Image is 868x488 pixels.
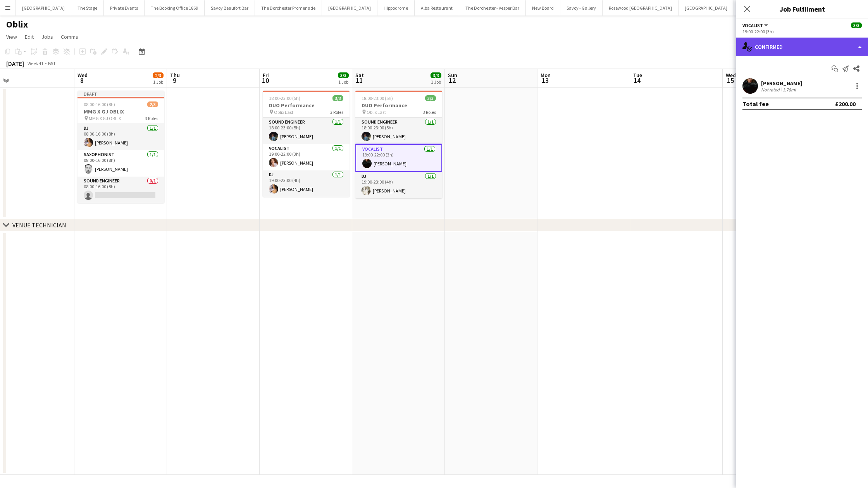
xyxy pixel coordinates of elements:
[263,118,350,144] app-card-role: Sound Engineer1/118:00-23:00 (5h)[PERSON_NAME]
[77,72,88,79] span: Wed
[38,32,56,42] a: Jobs
[76,76,88,85] span: 8
[263,144,350,170] app-card-role: Vocalist1/119:00-22:00 (3h)[PERSON_NAME]
[104,0,145,15] button: Private Events
[338,79,348,85] div: 1 Job
[263,170,350,197] app-card-role: DJ1/119:00-23:00 (4h)[PERSON_NAME]
[742,100,769,108] div: Total fee
[415,0,459,15] button: Alba Restaurant
[12,221,66,229] div: VENUE TECHNICIAN
[170,72,180,79] span: Thu
[6,19,28,30] h1: Oblix
[431,72,441,78] span: 3/3
[48,60,56,66] div: BST
[377,0,415,15] button: Hippodrome
[153,79,163,85] div: 1 Job
[145,115,158,121] span: 3 Roles
[603,0,679,15] button: Rosewood [GEOGRAPHIC_DATA]
[736,4,868,14] h3: Job Fulfilment
[761,87,781,93] div: Not rated
[322,0,377,15] button: [GEOGRAPHIC_DATA]
[84,101,115,107] span: 08:00-16:00 (8h)
[269,95,300,101] span: 18:00-23:00 (5h)
[742,29,862,34] div: 19:00-22:00 (3h)
[781,87,797,93] div: 3.78mi
[77,177,164,203] app-card-role: Sound Engineer0/108:00-16:00 (8h)
[77,124,164,150] app-card-role: DJ1/108:00-16:00 (8h)[PERSON_NAME]
[332,95,343,101] span: 3/3
[851,22,862,28] span: 3/3
[262,76,269,85] span: 10
[459,0,526,15] button: The Dorchester - Vesper Bar
[6,33,17,40] span: View
[26,60,45,66] span: Week 41
[354,76,364,85] span: 11
[725,76,736,85] span: 15
[61,33,78,40] span: Comms
[58,32,81,42] a: Comms
[734,0,789,15] button: [GEOGRAPHIC_DATA]
[447,76,457,85] span: 12
[263,91,350,197] app-job-card: 18:00-23:00 (5h)3/3DUO Performance Oblix East3 RolesSound Engineer1/118:00-23:00 (5h)[PERSON_NAME...
[6,60,24,67] div: [DATE]
[726,72,736,79] span: Wed
[448,72,457,79] span: Sun
[77,108,164,115] h3: MMG X GJ OBLIX
[431,79,441,85] div: 1 Job
[77,91,164,97] div: Draft
[355,102,442,109] h3: DUO Performance
[355,72,364,79] span: Sat
[742,22,763,28] span: Vocalist
[632,76,642,85] span: 14
[263,102,350,109] h3: DUO Performance
[89,115,121,121] span: MMG X GJ OBLIX
[526,0,560,15] button: New Board
[25,33,34,40] span: Edit
[355,91,442,198] app-job-card: 18:00-23:00 (5h)3/3DUO Performance Oblix East3 RolesSound Engineer1/118:00-23:00 (5h)[PERSON_NAME...
[355,144,442,172] app-card-role: Vocalist1/119:00-22:00 (3h)[PERSON_NAME]
[541,72,551,79] span: Mon
[22,32,37,42] a: Edit
[742,22,769,28] button: Vocalist
[153,72,164,78] span: 2/3
[147,101,158,107] span: 2/3
[71,0,104,15] button: The Stage
[633,72,642,79] span: Tue
[145,0,205,15] button: The Booking Office 1869
[423,109,436,115] span: 3 Roles
[3,32,20,42] a: View
[425,95,436,101] span: 3/3
[355,118,442,144] app-card-role: Sound Engineer1/118:00-23:00 (5h)[PERSON_NAME]
[355,172,442,198] app-card-role: DJ1/119:00-23:00 (4h)[PERSON_NAME]
[367,109,386,115] span: Oblix East
[41,33,53,40] span: Jobs
[338,72,349,78] span: 3/3
[330,109,343,115] span: 3 Roles
[274,109,293,115] span: Oblix East
[835,100,856,108] div: £200.00
[736,38,868,56] div: Confirmed
[560,0,603,15] button: Savoy - Gallery
[539,76,551,85] span: 13
[205,0,255,15] button: Savoy Beaufort Bar
[679,0,734,15] button: [GEOGRAPHIC_DATA]
[263,72,269,79] span: Fri
[77,150,164,177] app-card-role: Saxophonist1/108:00-16:00 (8h)[PERSON_NAME]
[169,76,180,85] span: 9
[761,80,802,87] div: [PERSON_NAME]
[255,0,322,15] button: The Dorchester Promenade
[362,95,393,101] span: 18:00-23:00 (5h)
[16,0,71,15] button: [GEOGRAPHIC_DATA]
[77,91,164,203] app-job-card: Draft08:00-16:00 (8h)2/3MMG X GJ OBLIX MMG X GJ OBLIX3 RolesDJ1/108:00-16:00 (8h)[PERSON_NAME]Sax...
